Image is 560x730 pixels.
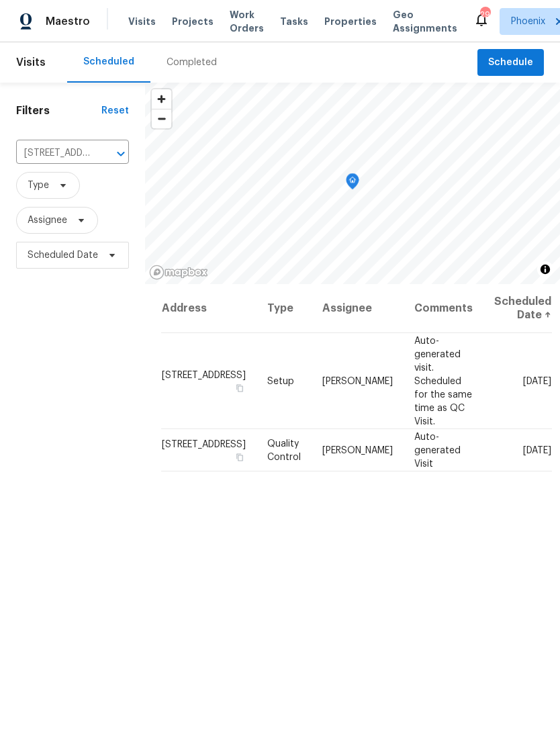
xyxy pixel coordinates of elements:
span: Tasks [280,17,308,26]
span: Visits [128,15,156,28]
span: [STREET_ADDRESS] [162,370,246,379]
span: [STREET_ADDRESS] [162,439,246,449]
span: Phoenix [511,15,545,28]
span: Auto-generated Visit [414,432,461,468]
span: Toggle attribution [541,262,549,277]
span: Properties [324,15,377,28]
button: Copy Address [234,381,246,394]
th: Address [161,284,256,333]
span: [DATE] [523,445,551,455]
span: Work Orders [230,8,264,35]
h1: Filters [16,104,101,118]
div: Map marker [346,173,359,194]
span: [PERSON_NAME] [322,445,393,455]
th: Scheduled Date ↑ [483,284,552,333]
span: [DATE] [523,376,551,385]
div: 29 [480,8,489,21]
div: Scheduled [83,55,134,69]
th: Assignee [312,284,404,333]
span: Setup [267,376,294,385]
div: Reset [101,104,129,118]
div: Completed [167,56,217,69]
button: Open [111,144,130,163]
span: Maestro [46,15,90,28]
span: Scheduled Date [28,248,98,262]
span: Type [28,179,49,192]
span: [PERSON_NAME] [322,376,393,385]
span: Visits [16,48,46,77]
a: Mapbox homepage [149,265,208,280]
span: Auto-generated visit. Scheduled for the same time as QC Visit. [414,336,472,426]
input: Search for an address... [16,143,91,164]
span: Assignee [28,214,67,227]
span: Zoom out [152,109,171,128]
button: Schedule [477,49,544,77]
button: Toggle attribution [537,261,553,277]
button: Zoom out [152,109,171,128]
span: Quality Control [267,439,301,461]
button: Copy Address [234,451,246,463]
span: Projects [172,15,214,28]
th: Type [256,284,312,333]
button: Zoom in [152,89,171,109]
span: Geo Assignments [393,8,457,35]
th: Comments [404,284,483,333]
span: Schedule [488,54,533,71]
